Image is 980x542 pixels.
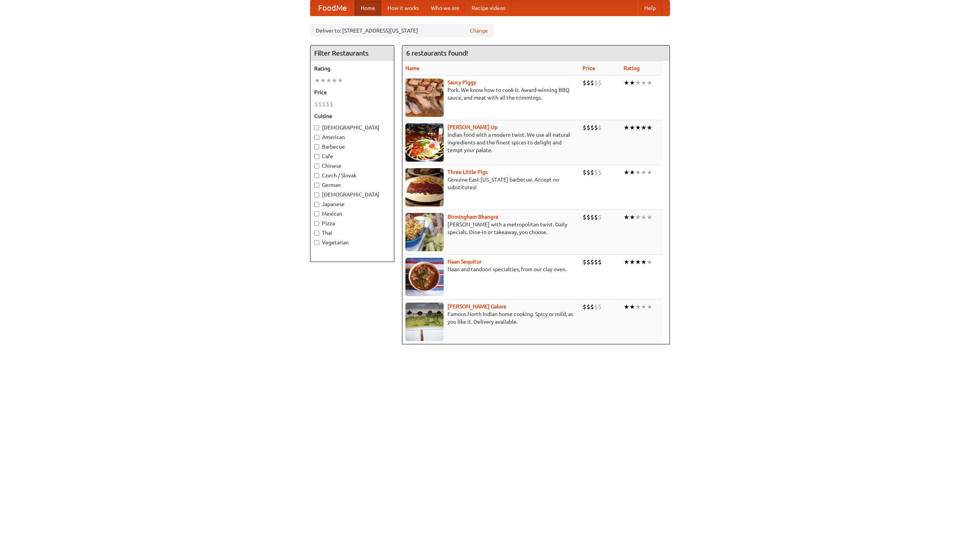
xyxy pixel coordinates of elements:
[647,168,652,177] li: ★
[318,100,322,108] li: $
[448,303,506,309] a: [PERSON_NAME] Galore
[314,144,319,149] input: Barbecue
[647,79,652,87] li: ★
[586,303,590,311] li: $
[647,303,652,311] li: ★
[638,0,662,16] a: Help
[314,200,390,208] label: Japanese
[314,133,390,141] label: American
[629,123,635,132] li: ★
[590,79,594,87] li: $
[635,303,641,311] li: ★
[594,79,598,87] li: $
[405,213,444,251] img: bhangra.jpg
[448,124,498,130] b: [PERSON_NAME] Up
[314,191,390,198] label: [DEMOGRAPHIC_DATA]
[635,79,641,87] li: ★
[326,100,330,108] li: $
[314,88,390,96] h5: Price
[594,123,598,132] li: $
[314,183,319,188] input: German
[314,239,390,246] label: Vegetarian
[314,154,319,159] input: Cafe
[405,65,420,71] a: Name
[405,131,577,154] p: Indian food with a modern twist. We use all-natural ingredients and the finest spices to delight ...
[586,123,590,132] li: $
[326,76,332,85] li: ★
[314,76,320,85] li: ★
[310,46,394,61] h4: Filter Restaurants
[624,258,629,266] li: ★
[641,168,647,177] li: ★
[314,143,390,151] label: Barbecue
[314,231,319,236] input: Thai
[448,259,482,265] a: Naan Sequitur
[320,76,326,85] li: ★
[624,168,629,177] li: ★
[590,258,594,266] li: $
[465,0,511,16] a: Recipe videos
[406,49,468,57] ng-pluralize: 6 restaurants found!
[405,168,444,206] img: littlepigs.jpg
[594,213,598,221] li: $
[330,100,333,108] li: $
[314,162,390,170] label: Chinese
[405,176,577,191] p: Genuine East [US_STATE] barbecue. Accept no substitutes!
[624,123,629,132] li: ★
[590,123,594,132] li: $
[405,303,444,341] img: currygalore.jpg
[314,211,319,216] input: Mexican
[598,258,602,266] li: $
[310,0,354,16] a: FoodMe
[598,79,602,87] li: $
[624,213,629,221] li: ★
[405,265,577,273] p: Naan and tandoori specialties, from our clay oven.
[314,221,319,226] input: Pizza
[448,79,476,85] a: Saucy Piggy
[448,214,498,220] b: Birmingham Bhangra
[583,123,586,132] li: $
[448,169,488,175] a: Three Little Pigs
[624,65,640,71] a: Rating
[590,213,594,221] li: $
[583,79,586,87] li: $
[629,303,635,311] li: ★
[314,124,390,131] label: [DEMOGRAPHIC_DATA]
[583,65,595,71] a: Price
[629,168,635,177] li: ★
[314,219,390,227] label: Pizza
[425,0,465,16] a: Who we are
[381,0,425,16] a: How it works
[314,173,319,178] input: Czech / Slovak
[354,0,381,16] a: Home
[314,152,390,160] label: Cafe
[624,79,629,87] li: ★
[405,221,577,236] p: [PERSON_NAME] with a metropolitan twist. Daily specials. Dine-in or takeaway, you choose.
[405,79,444,117] img: saucy.jpg
[314,135,319,140] input: American
[635,123,641,132] li: ★
[314,112,390,120] h5: Cuisine
[641,123,647,132] li: ★
[647,258,652,266] li: ★
[586,213,590,221] li: $
[586,258,590,266] li: $
[624,303,629,311] li: ★
[641,213,647,221] li: ★
[310,24,494,38] div: Deliver to: [STREET_ADDRESS][US_STATE]
[598,213,602,221] li: $
[314,181,390,189] label: German
[405,258,444,296] img: naansequitur.jpg
[314,240,319,245] input: Vegetarian
[332,76,337,85] li: ★
[583,303,586,311] li: $
[314,229,390,237] label: Thai
[635,258,641,266] li: ★
[590,168,594,177] li: $
[314,172,390,179] label: Czech / Slovak
[647,123,652,132] li: ★
[594,258,598,266] li: $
